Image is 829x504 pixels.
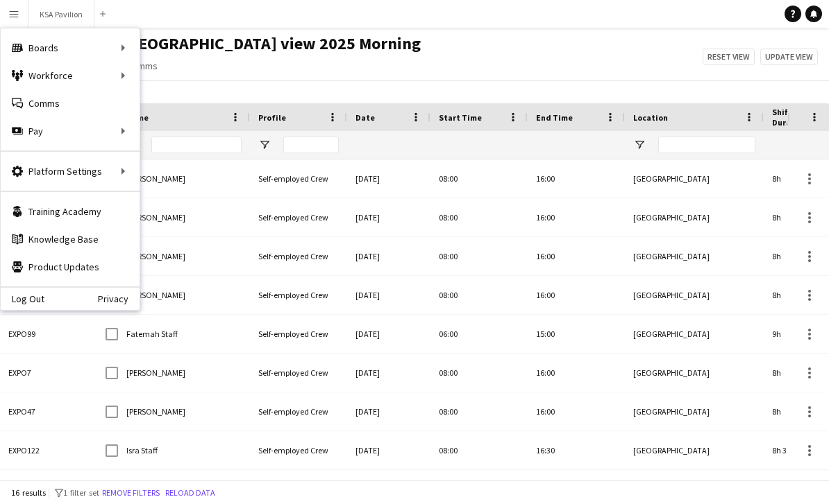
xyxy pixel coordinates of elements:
input: Location Filter Input [658,137,755,153]
div: Self-employed Crew [250,354,347,392]
button: Open Filter Menu [258,139,271,151]
span: Isra Staff [126,445,158,455]
span: [PERSON_NAME] [126,212,185,223]
div: 08:00 [430,198,528,236]
div: [GEOGRAPHIC_DATA] [625,237,764,275]
button: Open Filter Menu [633,139,646,151]
div: 15:00 [528,315,625,353]
div: [DATE] [347,198,430,236]
div: Self-employed Crew [250,315,347,353]
input: Name Filter Input [151,137,242,153]
div: 08:00 [430,354,528,392]
span: Shift Duration [772,107,822,128]
a: Knowledge Base [1,225,140,253]
div: Self-employed Crew [250,276,347,314]
a: Comms [1,89,140,117]
button: Remove filters [99,485,162,501]
a: Product Updates [1,253,140,281]
div: [GEOGRAPHIC_DATA] [625,392,764,431]
div: [GEOGRAPHIC_DATA] [625,276,764,314]
span: Start Time [439,112,482,123]
div: 06:00 [430,315,528,353]
div: Platform Settings [1,157,140,185]
div: [DATE] [347,315,430,353]
div: Workforce [1,62,140,89]
div: [DATE] [347,237,430,275]
span: [PERSON_NAME] [126,290,185,300]
div: [DATE] [347,354,430,392]
div: [DATE] [347,392,430,431]
button: Update view [760,49,818,65]
div: [GEOGRAPHIC_DATA] [625,198,764,236]
div: 16:00 [528,276,625,314]
span: End Time [536,112,573,123]
button: KSA Pavilion [28,1,94,28]
div: 08:00 [430,159,528,198]
span: [PERSON_NAME] [126,173,185,184]
div: 16:00 [528,354,625,392]
div: [GEOGRAPHIC_DATA] [625,431,764,469]
div: 08:00 [430,276,528,314]
div: 08:00 [430,237,528,275]
button: Reload data [162,485,218,501]
a: Log Out [1,293,44,304]
span: [PERSON_NAME] [126,406,185,417]
div: 16:00 [528,392,625,431]
a: Comms [121,57,163,75]
span: Comms [126,60,158,72]
div: [GEOGRAPHIC_DATA] [625,354,764,392]
a: Privacy [98,293,140,304]
span: New of Osaka view 2025 Morning [58,33,421,54]
span: [PERSON_NAME] [126,367,185,378]
span: Profile [258,112,286,123]
div: Boards [1,34,140,62]
div: Self-employed Crew [250,431,347,469]
span: Fatemah Staff [126,329,178,339]
div: Self-employed Crew [250,198,347,236]
div: 16:00 [528,237,625,275]
span: Date [355,112,375,123]
div: [GEOGRAPHIC_DATA] [625,159,764,198]
div: Pay [1,117,140,145]
a: Training Academy [1,198,140,225]
button: Reset view [703,49,755,65]
div: [DATE] [347,159,430,198]
div: 16:00 [528,198,625,236]
span: Location [633,112,668,123]
span: [PERSON_NAME] [126,251,185,261]
div: 08:00 [430,392,528,431]
div: Self-employed Crew [250,159,347,198]
span: 1 filter set [63,487,99,498]
div: 16:30 [528,431,625,469]
div: [DATE] [347,431,430,469]
div: Self-employed Crew [250,392,347,431]
div: 16:00 [528,159,625,198]
div: Self-employed Crew [250,237,347,275]
div: [GEOGRAPHIC_DATA] [625,315,764,353]
input: Profile Filter Input [283,137,339,153]
div: 08:00 [430,431,528,469]
div: [DATE] [347,276,430,314]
